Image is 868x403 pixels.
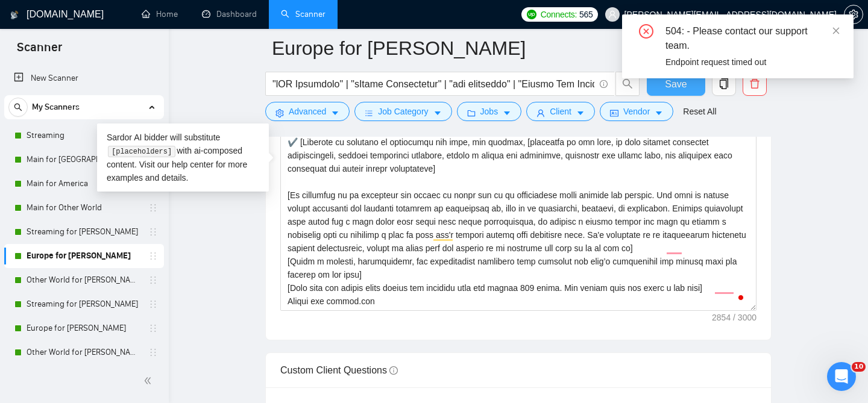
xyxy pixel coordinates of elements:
span: holder [148,299,158,309]
span: Client [550,105,571,118]
a: Europe for [PERSON_NAME] [27,244,141,268]
span: holder [148,348,158,357]
a: New Scanner [14,66,154,90]
img: upwork-logo.png [527,10,536,19]
span: user [608,10,617,19]
button: setting [844,5,863,24]
span: close-circle [639,24,653,39]
span: caret-down [331,108,339,117]
iframe: Intercom live chat [827,362,856,391]
a: Main for Other World [27,196,141,220]
a: Streaming for [PERSON_NAME] [27,220,141,244]
span: caret-down [433,108,442,117]
span: user [536,108,545,117]
a: Main for America [27,172,141,196]
a: Reset All [683,105,716,118]
span: info-circle [389,366,398,375]
a: setting [844,10,863,19]
textarea: To enrich screen reader interactions, please activate Accessibility in Grammarly extension settings [280,40,756,311]
span: 565 [579,8,593,21]
span: search [9,103,27,111]
a: Streaming for [PERSON_NAME] [27,292,141,316]
span: holder [148,251,158,261]
button: userClientcaret-down [526,102,595,121]
span: bars [365,108,373,117]
span: double-left [143,375,156,387]
span: folder [467,108,476,117]
a: homeHome [142,9,178,19]
span: My Scanners [32,95,80,119]
span: holder [148,275,158,285]
button: settingAdvancedcaret-down [265,102,350,121]
input: Search Freelance Jobs... [272,77,594,92]
div: Sardor AI bidder will substitute with ai-composed content. Visit our for more examples and details. [97,123,269,192]
span: holder [148,323,158,333]
span: Scanner [7,39,72,64]
button: barsJob Categorycaret-down [354,102,451,121]
div: 504: - Please contact our support team. [665,24,839,53]
span: setting [275,108,284,117]
button: search [8,98,28,117]
span: Connects: [541,8,577,21]
a: Other World for [PERSON_NAME] [27,340,141,364]
span: close [832,27,840,35]
span: Vendor [623,105,650,118]
span: Job Category [378,105,428,118]
img: logo [10,5,19,25]
span: holder [148,203,158,213]
span: holder [148,227,158,237]
span: 10 [852,362,866,372]
a: Streaming [27,123,141,148]
button: folderJobscaret-down [457,102,522,121]
span: Jobs [480,105,498,118]
span: Advanced [289,105,326,118]
span: Custom Client Questions [280,365,398,375]
span: setting [844,10,863,19]
code: [placeholders] [108,146,175,158]
div: Endpoint request timed out [665,55,839,69]
span: caret-down [503,108,511,117]
button: idcardVendorcaret-down [600,102,673,121]
a: Main for [GEOGRAPHIC_DATA] [27,148,141,172]
input: Scanner name... [272,33,747,63]
a: Other World for [PERSON_NAME] [27,268,141,292]
span: search [616,78,639,89]
span: caret-down [655,108,663,117]
a: dashboardDashboard [202,9,257,19]
a: Europe for [PERSON_NAME] [27,316,141,340]
span: caret-down [576,108,585,117]
li: New Scanner [4,66,164,90]
span: info-circle [600,80,608,88]
span: idcard [610,108,618,117]
a: help center [172,160,213,169]
button: search [615,72,640,96]
a: searchScanner [281,9,325,19]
